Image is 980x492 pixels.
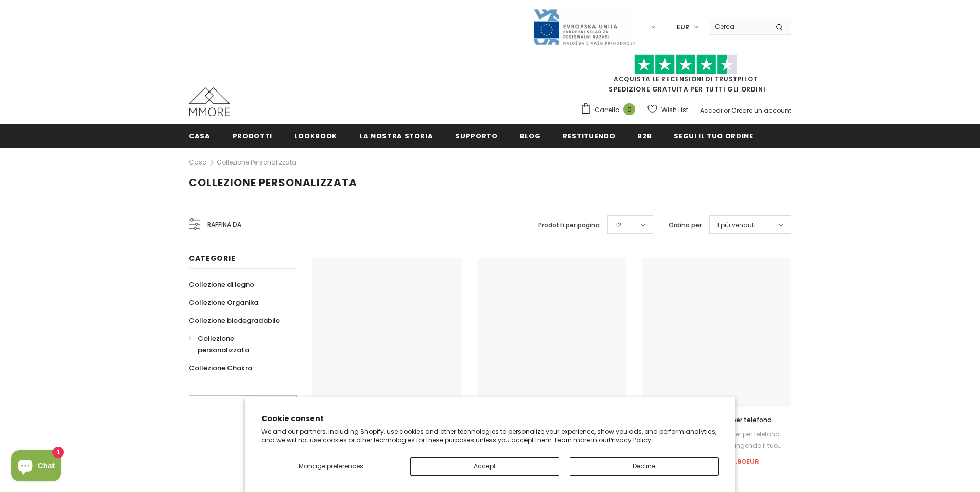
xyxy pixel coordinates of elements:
input: Search Site [709,19,768,34]
span: Wish List [661,105,688,115]
a: Collezione personalizzata [189,330,286,359]
h2: Cookie consent [261,413,719,424]
a: Carrello 0 [580,102,640,118]
span: Lookbook [294,131,337,141]
span: Collezione Organika [189,298,258,307]
span: Casa [189,131,211,141]
span: Collezione personalizzata [189,175,357,190]
span: EUR [677,22,689,32]
a: Privacy Policy [609,435,651,444]
a: Acquista le recensioni di TrustPilot [614,75,758,83]
a: Collezione di legno [189,276,254,294]
a: Restituendo [563,124,615,147]
span: Blog [520,131,541,141]
label: Ordina per [669,220,702,230]
a: Collezione personalizzata [217,158,296,167]
button: Decline [570,457,719,476]
a: Creare un account [731,106,791,115]
span: Carrello [594,105,619,115]
span: Raffina da [207,219,241,230]
a: Segui il tuo ordine [674,124,753,147]
a: Collezione Chakra [189,359,252,377]
inbox-online-store-chat: Shopify online store chat [8,450,64,484]
a: Prodotti [233,124,272,147]
span: 0 [623,103,635,115]
span: SPEDIZIONE GRATUITA PER TUTTI GLI ORDINI [580,59,791,94]
button: Manage preferences [261,457,400,476]
span: Segui il tuo ordine [674,131,753,141]
img: Casi MMORE [189,87,230,116]
span: or [724,106,730,115]
a: Collezione Organika [189,294,258,312]
span: € 38.90EUR [719,457,759,466]
a: La nostra storia [359,124,433,147]
span: Manage preferences [299,462,363,470]
a: Javni Razpis [533,22,636,31]
span: supporto [455,131,497,141]
a: Casa [189,124,211,147]
span: Collezione biodegradabile [189,316,280,325]
span: Restituendo [563,131,615,141]
span: La nostra storia [359,131,433,141]
a: Blog [520,124,541,147]
span: I più venduti [717,220,756,230]
a: Wish List [647,101,688,119]
a: Collezione biodegradabile [189,312,280,330]
span: 12 [616,220,621,230]
label: Prodotti per pagina [538,220,600,230]
span: Prodotti [233,131,272,141]
span: B2B [637,131,652,141]
a: supporto [455,124,497,147]
img: Javni Razpis [533,8,636,46]
p: We and our partners, including Shopify, use cookies and other technologies to personalize your ex... [261,428,719,444]
a: Casa [189,156,207,169]
span: Collezione personalizzata [198,334,249,355]
span: Categorie [189,253,235,263]
button: Accept [410,457,559,476]
span: Collezione Chakra [189,363,252,373]
a: Lookbook [294,124,337,147]
span: Collezione di legno [189,280,254,289]
a: B2B [637,124,652,147]
a: Accedi [700,106,722,115]
img: Fidati di Pilot Stars [634,54,737,75]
